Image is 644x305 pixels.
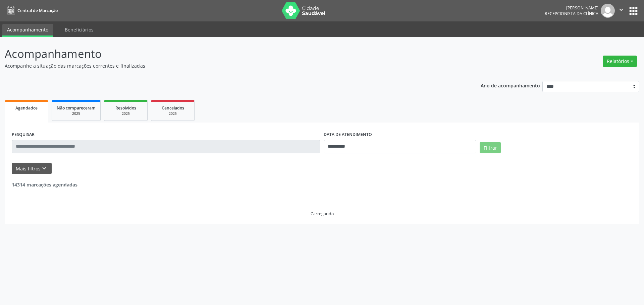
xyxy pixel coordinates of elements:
p: Acompanhe a situação das marcações correntes e finalizadas [5,62,449,69]
span: Agendados [15,105,38,111]
button:  [615,4,628,18]
div: 2025 [156,111,190,116]
span: Central de Marcação [17,8,58,13]
p: Ano de acompanhamento [481,81,540,89]
button: Relatórios [603,56,637,67]
span: Resolvidos [115,105,136,111]
div: 2025 [109,111,143,116]
img: img [601,4,615,18]
strong: 14314 marcações agendadas [12,181,77,188]
span: Cancelados [162,105,184,111]
div: Carregando [311,211,334,217]
label: DATA DE ATENDIMENTO [324,130,372,140]
a: Central de Marcação [5,5,58,16]
div: [PERSON_NAME] [545,5,598,11]
button: Mais filtroskeyboard_arrow_down [12,163,52,174]
label: PESQUISAR [12,130,35,140]
i:  [618,6,625,13]
a: Beneficiários [60,24,98,35]
a: Acompanhamento [2,24,53,37]
span: Não compareceram [57,105,96,111]
p: Acompanhamento [5,46,449,62]
i: keyboard_arrow_down [41,165,48,172]
div: 2025 [57,111,96,116]
button: apps [628,5,639,17]
span: Recepcionista da clínica [545,11,598,16]
button: Filtrar [480,142,501,153]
